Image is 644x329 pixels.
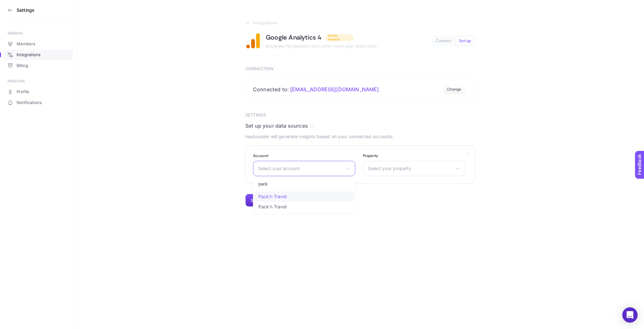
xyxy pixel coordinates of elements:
span: Members [17,41,35,47]
span: Billing [17,63,28,68]
h3: Settings [17,8,34,13]
span: Set up [459,39,471,43]
span: Notifications [17,100,42,105]
a: Integrations [4,50,73,60]
a: Members [4,39,73,49]
button: Connect [432,36,455,45]
a: Billing [4,61,73,71]
div: Open Intercom Messenger [622,307,638,323]
span: Select your account [258,166,342,171]
input: Search [253,177,355,190]
span: Select your property [368,166,452,171]
span: Connect [436,39,451,43]
span: Integrations [17,52,41,57]
a: Integrations [245,20,475,26]
h3: Connection [245,66,475,71]
div: GENERAL [8,31,69,36]
h1: Google Analytics 4 [266,33,322,41]
span: Pack'n Travel [258,204,287,209]
h3: Settings [245,113,475,118]
span: Pack'n Travel [258,194,287,199]
span: Profile [17,89,29,94]
p: heybooster will generate insights based on your connected accounts. [245,133,475,140]
a: Notifications [4,98,73,108]
span: [EMAIL_ADDRESS][DOMAIN_NAME] [290,86,379,93]
h2: Connected to: [253,86,379,93]
span: Integrate Heybooster with other tools your team uses. [266,43,378,49]
label: Property [363,153,465,158]
button: Set up [455,36,475,45]
button: Submit [245,194,270,207]
span: Integrations [253,20,278,26]
button: Change [443,84,465,94]
a: Profile [4,87,73,97]
span: Action needed [328,34,351,41]
span: Set up your data sources [245,123,308,129]
span: Feedback [4,2,24,7]
div: PERSONAL [8,79,69,84]
label: Account [253,153,355,158]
